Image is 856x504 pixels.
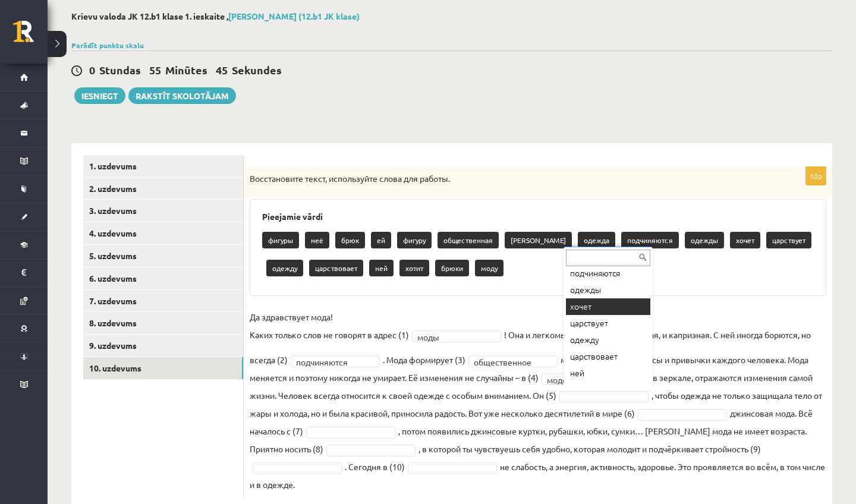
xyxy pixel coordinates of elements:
div: царствует [566,315,650,332]
div: одежду [566,332,650,348]
div: одежды [566,282,650,298]
div: ней [566,365,650,382]
div: подчиняются [566,265,650,282]
div: царствовает [566,348,650,365]
div: хотит [566,382,650,398]
div: хочет [566,298,650,315]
